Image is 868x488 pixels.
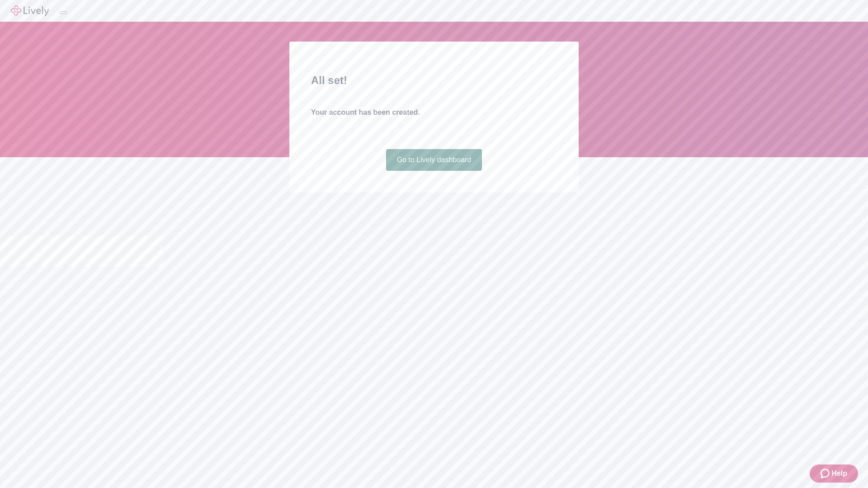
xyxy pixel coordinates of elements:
[311,72,557,89] h2: All set!
[821,468,831,479] svg: Zendesk support icon
[810,465,858,483] button: Zendesk support iconHelp
[386,149,482,171] a: Go to Lively dashboard
[11,5,49,16] img: Lively
[60,11,67,14] button: Log out
[311,107,557,118] h4: Your account has been created.
[831,468,847,479] span: Help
